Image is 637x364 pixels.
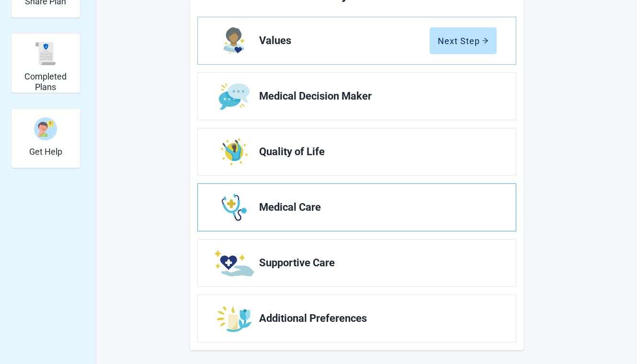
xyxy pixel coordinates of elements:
img: person-question-x68TBcxA.svg [34,117,57,140]
div: Next Step [438,36,489,45]
span: Additional Preferences [259,313,489,324]
a: Edit Additional Preferences section [198,295,516,342]
span: Medical Care [259,202,489,213]
a: Edit Supportive Care section [198,239,516,286]
h2: Completed Plans [15,71,76,92]
h2: Get Help [29,147,62,157]
span: Medical Decision Maker [259,91,489,102]
span: Supportive Care [259,257,489,269]
button: Next Steparrow-right [430,27,497,54]
a: Edit Values section [198,17,516,64]
div: Get Help [11,108,80,168]
div: Completed Plans [11,33,80,93]
img: svg%3e [34,42,57,65]
a: Edit Quality of Life section [198,128,516,175]
span: arrow-right [482,37,489,44]
span: Quality of Life [259,146,489,158]
a: Edit Medical Care section [198,184,516,231]
a: Edit Medical Decision Maker section [198,73,516,120]
span: Values [259,35,430,46]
